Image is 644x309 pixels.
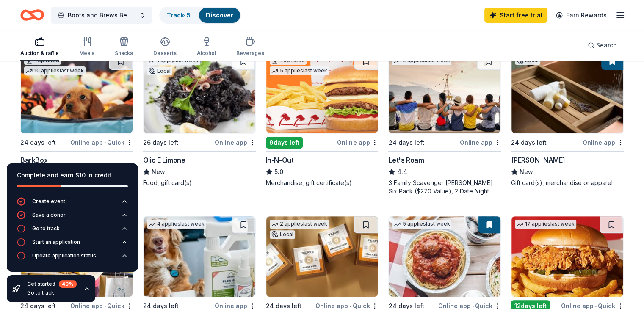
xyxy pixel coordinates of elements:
button: Meals [79,33,94,61]
div: Local [147,67,172,75]
div: Online app [215,137,256,148]
span: New [152,167,165,177]
img: Image for KBP Foods [511,216,623,297]
div: Merchandise, gift certificate(s) [266,179,379,187]
div: Get started [27,280,77,288]
a: Home [20,5,44,25]
div: Online app Quick [70,137,133,148]
a: Image for In-N-OutTop rated5 applieslast week9days leftOnline appIn-N-Out5.0Merchandise, gift cer... [266,52,379,187]
div: 26 days left [143,138,178,148]
div: Food, gift card(s) [143,179,256,187]
span: Search [596,40,617,50]
div: Go to track [27,290,77,296]
div: Online app [583,137,624,148]
div: Local [270,230,295,239]
div: Gift card(s), merchandise or apparel [511,179,624,187]
div: [PERSON_NAME] [511,155,565,165]
div: 10 applies last week [24,66,86,75]
div: 24 days left [388,138,424,148]
button: Track· 5Discover [159,7,241,24]
button: Desserts [153,33,177,61]
a: Start free trial [484,8,547,23]
div: Update application status [32,252,96,259]
img: Image for Wondercide [144,216,255,297]
a: Earn Rewards [551,8,612,23]
img: Image for Olio E Limone [144,53,255,133]
div: 4 applies last week [147,220,206,229]
div: Desserts [153,50,177,57]
a: Track· 5 [167,11,191,19]
button: Snacks [115,33,133,61]
div: Save a donor [32,212,66,218]
div: Snacks [115,50,133,57]
div: 9 days left [266,137,303,149]
span: Boots and Brews Benefit Gala [68,10,135,20]
span: 5.0 [274,167,283,177]
div: 2 applies last week [270,220,329,229]
img: Image for Let's Roam [389,53,500,133]
div: 3 Family Scavenger [PERSON_NAME] Six Pack ($270 Value), 2 Date Night Scavenger [PERSON_NAME] Two ... [388,179,501,196]
button: Go to track [17,224,128,238]
div: BarkBox [20,155,47,165]
div: Go to track [32,225,60,232]
button: Beverages [236,33,264,61]
img: Image for BarkBox [21,53,133,133]
div: Meals [79,50,94,57]
span: 4.4 [397,167,407,177]
div: Olio E Limone [143,155,185,165]
a: Image for Olio E Limone1 applylast weekLocal26 days leftOnline appOlio E LimoneNewFood, gift card(s) [143,52,256,187]
div: 5 applies last week [270,66,329,75]
button: Save a donor [17,211,128,224]
a: Image for BarkBoxTop rated10 applieslast week24 days leftOnline app•QuickBarkBox5.0Dog toy(s), do... [20,52,133,187]
div: Online app [337,137,378,148]
div: 24 days left [511,138,547,148]
div: Let's Roam [388,155,424,165]
button: Update application status [17,251,128,265]
div: 5 applies last week [392,220,451,229]
img: Image for The Old Spaghetti Factory [389,216,500,297]
div: Start an application [32,239,80,246]
button: Alcohol [197,33,216,61]
div: Online app [460,137,501,148]
a: Image for Bernardus LodgeLocal24 days leftOnline app[PERSON_NAME]NewGift card(s), merchandise or ... [511,52,624,187]
a: Discover [206,11,233,19]
button: Search [581,37,624,54]
button: Create event [17,197,128,211]
div: Alcohol [197,50,216,57]
img: Image for In-N-Out [266,53,378,133]
span: New [520,167,533,177]
img: Image for Verve Coffee Roasters [266,216,378,297]
button: Start an application [17,238,128,251]
a: Image for Let's Roam2 applieslast week24 days leftOnline appLet's Roam4.43 Family Scavenger [PERS... [388,52,501,196]
img: Image for Bernardus Lodge [511,53,623,133]
div: Create event [32,198,65,205]
div: 24 days left [20,138,56,148]
div: 40 % [59,280,77,288]
button: Boots and Brews Benefit Gala [51,7,152,24]
div: Complete and earn $10 in credit [17,170,128,180]
div: In-N-Out [266,155,294,165]
div: Auction & raffle [20,50,59,57]
div: Beverages [236,50,264,57]
div: 17 applies last week [515,220,576,229]
button: Auction & raffle [20,33,59,61]
span: • [104,139,106,146]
